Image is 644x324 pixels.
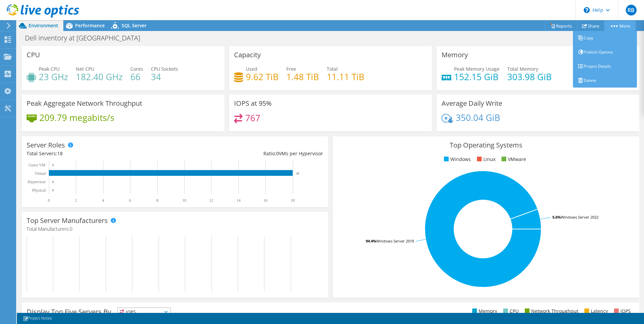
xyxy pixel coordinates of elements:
div: Ratio: VMs per Hypervisor [175,150,323,157]
span: Peak CPU [39,66,60,72]
div: Total Servers: [27,150,175,157]
li: Network Throughput [523,307,578,315]
text: 2 [75,198,77,203]
span: 0 [70,226,72,232]
a: More [604,21,636,31]
h3: Server Roles [27,141,65,149]
h4: 9.62 TiB [246,73,279,80]
span: SQL Server [122,22,147,29]
tspan: 94.4% [366,238,376,244]
text: Physical [32,188,46,193]
text: 18 [296,172,299,175]
a: Project Notes [18,314,57,323]
text: Hypervisor [28,180,46,184]
span: 18 [57,150,63,157]
a: Share [577,21,605,31]
text: Virtual [35,171,46,176]
text: 10 [182,198,186,203]
text: 14 [236,198,240,203]
li: CPU [502,307,519,315]
h4: 11.11 TiB [327,73,364,80]
h3: IOPS at 95% [234,100,272,107]
a: Project Details [573,59,637,73]
h4: 767 [245,114,260,122]
h3: Memory [442,51,468,59]
li: Latency [583,307,608,315]
li: Linux [475,156,495,163]
span: Environment [29,22,58,29]
text: 16 [263,198,267,203]
a: Reports [545,21,577,31]
h4: Total Manufacturers: [27,225,323,233]
h3: CPU [27,51,40,59]
h4: 66 [130,73,143,80]
text: 0 [52,180,54,184]
h4: 209.79 megabits/s [39,114,114,121]
span: Total Memory [507,66,538,72]
tspan: Windows Server 2022 [561,215,599,220]
li: IOPS [612,307,631,315]
h4: 182.40 GHz [76,73,123,80]
h4: 350.04 GiB [456,114,500,121]
span: IOPS [118,308,170,316]
h3: Peak Aggregate Network Throughput [27,100,142,107]
span: CPU Sockets [151,66,178,72]
span: Total [327,66,338,72]
span: Performance [75,22,105,29]
span: Cores [130,66,143,72]
text: 0 [48,198,50,203]
tspan: Windows Server 2019 [376,238,414,244]
span: Free [286,66,296,72]
h4: 152.15 GiB [454,73,500,80]
span: Peak Memory Usage [454,66,500,72]
text: Guest VM [29,163,45,167]
h4: 34 [151,73,178,80]
h3: Top Operating Systems [338,141,634,149]
text: 6 [129,198,131,203]
text: 12 [209,198,213,203]
h4: 1.48 TiB [286,73,319,80]
h1: Dell inventory at [GEOGRAPHIC_DATA] [22,34,151,42]
text: 0 [52,163,54,167]
svg: \n [584,7,590,13]
h4: 303.98 GiB [507,73,552,80]
h3: Average Daily Write [442,100,502,107]
text: 0 [52,189,54,192]
text: 18 [291,198,295,203]
a: Publish Options [573,45,637,59]
a: Delete [573,73,637,88]
tspan: 5.6% [552,215,561,220]
a: Copy [573,31,637,45]
span: 0 [276,150,279,157]
h3: Capacity [234,51,261,59]
text: 4 [102,198,104,203]
span: Net CPU [76,66,94,72]
span: Used [246,66,257,72]
text: 8 [156,198,158,203]
h3: Top Server Manufacturers [27,217,108,224]
span: RB [626,5,637,15]
li: VMware [500,156,526,163]
li: Memory [471,307,497,315]
li: Windows [442,156,471,163]
h4: 23 GHz [39,73,68,80]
